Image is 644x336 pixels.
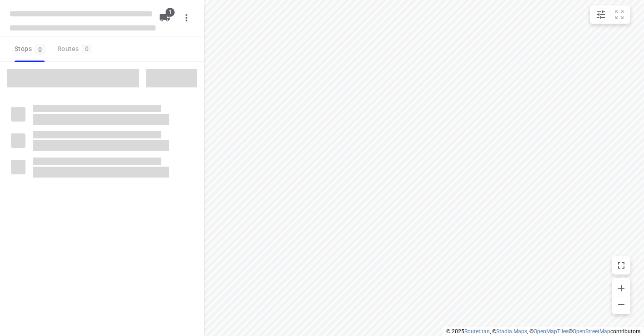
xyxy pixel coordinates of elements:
[590,5,630,24] div: small contained button group
[533,328,569,335] a: OpenMapTiles
[573,328,610,335] a: OpenStreetMap
[464,328,490,335] a: Routetitan
[446,328,640,335] li: © 2025 , © , © © contributors
[496,328,527,335] a: Stadia Maps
